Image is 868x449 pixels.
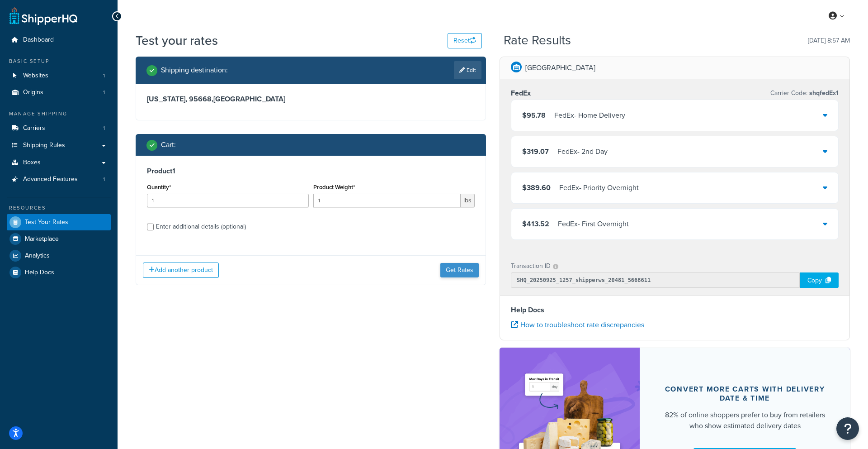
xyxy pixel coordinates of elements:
a: Analytics [7,248,111,264]
div: FedEx - Home Delivery [554,109,625,122]
span: Advanced Features [23,176,78,183]
label: Quantity* [147,184,171,191]
div: Basic Setup [7,57,111,65]
h3: [US_STATE], 95668 , [GEOGRAPHIC_DATA] [147,95,475,104]
button: Add another product [143,263,219,278]
a: Origins1 [7,84,111,101]
span: Dashboard [23,36,54,44]
p: [DATE] 8:57 AM [808,34,850,47]
span: Websites [23,72,48,80]
p: Transaction ID [511,260,551,272]
span: lbs [461,194,475,207]
p: [GEOGRAPHIC_DATA] [525,62,595,74]
a: Shipping Rules [7,137,111,154]
button: Open Resource Center [836,417,859,440]
input: 0 [147,194,309,207]
a: Marketplace [7,231,111,247]
span: $319.07 [522,146,549,157]
div: Copy [800,272,839,288]
h3: Product 1 [147,167,475,176]
button: Get Rates [440,263,479,277]
span: Origins [23,89,43,96]
div: FedEx - 2nd Day [557,145,608,158]
div: 82% of online shoppers prefer to buy from retailers who show estimated delivery dates [661,410,828,431]
span: 1 [103,89,105,96]
li: Advanced Features [7,171,111,188]
span: Boxes [23,159,41,167]
input: 0.00 [313,194,461,207]
span: $389.60 [522,182,551,193]
a: Websites1 [7,67,111,84]
div: FedEx - Priority Overnight [559,182,639,194]
a: Carriers1 [7,120,111,137]
span: Carriers [23,124,45,132]
a: How to troubleshoot rate discrepancies [511,320,644,330]
div: FedEx - First Overnight [558,218,629,230]
span: Analytics [25,252,50,260]
div: Resources [7,204,111,212]
li: Carriers [7,120,111,137]
a: Boxes [7,154,111,171]
a: Help Docs [7,264,111,281]
span: Shipping Rules [23,142,65,149]
span: $95.78 [522,110,546,120]
div: Convert more carts with delivery date & time [661,385,828,403]
div: Manage Shipping [7,110,111,118]
input: Enter additional details (optional) [147,224,154,230]
h1: Test your rates [136,32,218,49]
p: Carrier Code: [770,87,839,100]
li: Websites [7,67,111,84]
h2: Shipping destination : [161,66,228,74]
span: 1 [103,176,105,183]
h2: Rate Results [504,33,571,48]
span: 1 [103,124,105,132]
h3: FedEx [511,89,531,98]
a: Test Your Rates [7,214,111,230]
span: Test Your Rates [25,219,68,226]
a: Advanced Features1 [7,171,111,188]
span: Help Docs [25,269,54,277]
span: Marketplace [25,235,59,243]
span: shqfedEx1 [807,88,839,98]
h4: Help Docs [511,305,839,315]
a: Edit [454,61,481,79]
h2: Cart : [161,141,176,149]
a: Dashboard [7,32,111,48]
button: Reset [448,33,482,48]
span: $413.52 [522,219,549,229]
li: Origins [7,84,111,101]
label: Product Weight* [313,184,355,191]
span: 1 [103,72,105,80]
div: Enter additional details (optional) [156,220,246,233]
